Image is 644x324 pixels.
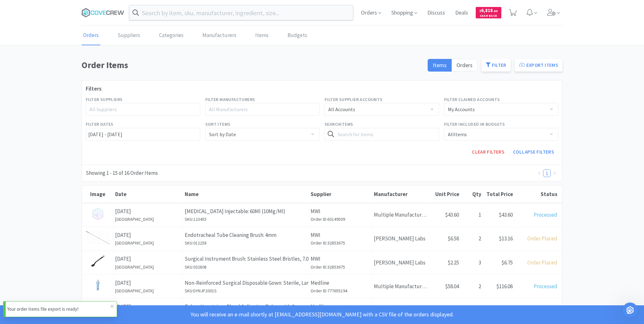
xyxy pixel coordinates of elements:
button: Clear Filters [468,146,509,158]
p: MWI [311,207,370,216]
label: Filter Included in Budgets [444,121,505,128]
span: Items [433,61,447,69]
div: [PERSON_NAME] Labs [372,255,429,271]
button: Send a message… [108,205,119,215]
div: Qty [462,191,481,198]
div: Hi there! Thank you for contacting Vetcove Support! We’ve received your message and the next avai... [5,12,104,51]
span: Orders [456,61,473,69]
div: Multiple Manufacturers [372,207,429,223]
a: Items [254,26,270,45]
p: Your order items file export is ready! [7,305,110,313]
p: Surgical Instrument Brush: Stainless Steel Bristles, 7.0" [185,255,307,263]
label: Search Items [325,121,353,128]
div: New messages divider [5,192,121,192]
p: Medline [311,279,370,287]
a: Budgets [286,26,309,45]
a: Orders [82,26,100,45]
img: Profile image for Operator [18,3,28,14]
iframe: Intercom live chat [622,302,638,318]
button: Filter [481,59,511,72]
div: If you refresh your page, that should be fixed and the price will be displayed properly! [5,137,104,163]
div: Hi there! [5,78,35,92]
h6: Order ID: 63149509 [311,216,370,223]
h3: Filters [86,84,558,93]
span: $58.04 [445,283,459,290]
div: 2 [461,278,483,295]
h6: SKU: DYNJP2001S [185,287,307,294]
label: Filter Manufacturers [205,96,255,103]
li: Next Page [551,169,558,177]
span: $116.08 [496,283,513,290]
h1: Operator [31,3,53,8]
span: $43.60 [445,211,459,218]
label: Sort Items [205,121,231,128]
div: Total Price [485,191,513,198]
button: Gif picker [20,207,25,213]
h6: Order ID: 32853675 [311,264,370,270]
p: [MEDICAL_DATA] Injectable: 60Ml (10Mg/Ml) [185,207,307,216]
div: Wendy says… [5,118,121,137]
p: [DATE] [115,207,181,216]
div: I would be happy to look into this, one moment here... [10,97,99,109]
div: All Items [448,128,467,140]
div: Rachel says… [5,93,121,118]
span: $6.58 [448,235,459,242]
li: Previous Page [536,169,543,177]
p: Endotracheal Tube Cleaning Brush: 4mm [185,231,307,239]
span: $6.75 [501,259,513,266]
button: Emoji picker [10,207,15,213]
span: $2.25 [448,259,459,266]
span: $43.60 [499,211,513,218]
div: Rachel says… [5,137,121,168]
span: Order Placed [527,235,557,242]
div: Rachel says… [5,78,121,93]
label: Filter Dates [86,121,114,128]
div: Wendy says… [5,168,121,187]
input: Search by item, sku, manufacturer, ingredient, size... [129,5,353,20]
div: Date [115,191,182,198]
h6: [GEOGRAPHIC_DATA] [115,239,181,246]
div: Sort by Date [209,128,236,140]
button: Home [110,3,122,15]
label: Filter Claimed Accounts [444,96,500,103]
a: Categories [158,26,185,45]
h6: [GEOGRAPHIC_DATA] [115,264,181,270]
span: . 60 [493,9,498,13]
div: [PERSON_NAME] Labs [372,231,429,247]
button: Export Items [515,59,562,72]
span: Processed [534,283,557,290]
div: 2 [461,231,483,247]
button: Upload attachment [30,207,35,213]
a: Discuss [425,10,448,16]
h6: SKU: 012258 [185,239,307,246]
span: Processed [534,211,557,218]
div: Wendy says… [5,56,121,78]
textarea: Message… [5,194,121,205]
img: 155a2c6bc52544d69f97b154dd0d151f_508925.jpeg [91,278,104,292]
p: [DATE] [115,279,181,287]
i: icon: left [537,171,541,175]
p: [DATE] [115,255,181,263]
div: 3 [461,255,483,271]
p: The team can also help [31,8,79,14]
h6: SKU: 123455 [185,216,307,223]
li: 1 [543,169,551,177]
div: Unit Price [431,191,459,198]
h6: Order ID: 777655194 [311,287,370,294]
span: 6,818 [480,7,498,13]
h6: [GEOGRAPHIC_DATA] [115,287,181,294]
div: 1 [461,207,483,223]
button: go back [4,3,16,15]
input: Select date range [86,128,200,141]
div: All Manufacturers [209,106,310,112]
div: Multiple Manufacturers [372,278,429,295]
a: Deals [453,10,471,16]
label: Filter Suppliers [86,96,122,103]
div: Thank you [93,122,116,128]
div: Name [185,191,307,198]
div: Thank you! [91,172,116,178]
div: Image [84,191,112,198]
div: Manufacturer [374,191,428,198]
div: All Suppliers [90,106,191,112]
p: MWI [311,255,370,263]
